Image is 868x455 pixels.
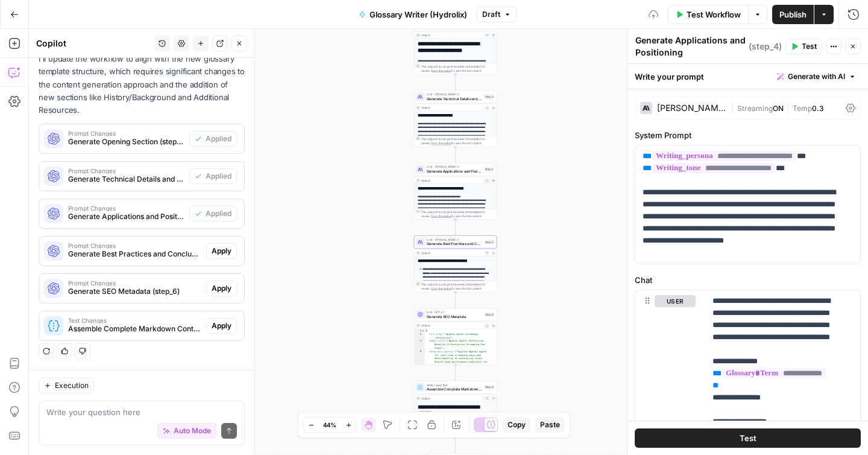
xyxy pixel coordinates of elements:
span: Copy the output [431,214,451,217]
button: Applied [189,206,237,221]
g: Edge from step_6 to step_9 [454,365,456,381]
div: [PERSON_NAME] 4 [657,104,726,112]
span: Apply [212,283,231,294]
button: Auto Mode [157,423,216,439]
div: This output is too large & has been abbreviated for review. to view the full content. [421,282,494,291]
div: 4 [414,350,424,367]
div: LLM · GPT-4.1Generate SEO MetadataStep 6Output{ "url_slug":"apache-spark-streaming -enterprise", ... [414,308,497,365]
div: Step 6 [484,312,494,317]
span: Temp [793,104,812,113]
button: Apply [206,318,237,334]
g: Edge from step_9 to end [454,437,456,453]
span: Prompt Changes [68,243,201,249]
span: Applied [206,133,231,144]
span: 44% [323,420,336,430]
g: Edge from step_5 to step_6 [454,292,456,308]
div: 2 [414,332,424,340]
span: Text Changes [68,317,201,323]
span: Toggle code folding, rows 1 through 5 [421,329,424,332]
div: Output [421,396,482,400]
label: System Prompt [635,129,861,141]
span: Prompt Changes [68,280,201,286]
span: Generate Opening Section (step_2) [68,136,184,147]
span: Test [802,41,817,52]
div: Output [421,323,482,328]
button: Applied [189,131,237,147]
span: Generate Best Practices and Conclusion (step_5) [68,249,201,259]
span: Copy the output [431,142,451,145]
button: Draft [477,7,517,22]
button: user [655,295,696,307]
div: Output [421,106,482,110]
span: Apply [212,320,231,331]
span: LLM · [PERSON_NAME] 4 [427,92,482,97]
button: Test Workflow [668,5,748,24]
textarea: Generate Applications and Positioning [635,34,746,59]
g: Edge from step_2 to step_3 [454,74,456,90]
span: Streaming [737,104,773,113]
span: Generate Technical Details and Benefits (step_3) [68,174,184,185]
span: LLM · [PERSON_NAME] 4 [427,165,482,169]
span: LLM · [PERSON_NAME] 4 [427,237,482,241]
span: Copy [508,419,526,430]
span: Generate Applications and Positioning [427,168,482,174]
span: Paste [540,419,560,430]
span: | [731,101,737,113]
label: Chat [635,274,861,286]
button: Test [635,428,861,448]
span: Test Workflow [687,8,741,21]
div: Output [421,33,482,37]
span: Applied [206,208,231,219]
div: Step 5 [484,240,494,244]
span: LLM · GPT-4.1 [427,310,482,314]
button: Glossary Writer (Hydrolix) [351,5,474,24]
button: Apply [206,243,237,259]
span: Generate SEO Metadata [427,314,482,319]
span: Execution [55,380,89,391]
span: Copy the output [431,287,451,290]
span: Assemble Complete Markdown Content [427,386,482,392]
span: Copy the output [431,69,451,72]
span: Generate SEO Metadata (step_6) [68,286,201,297]
span: Test [740,432,756,444]
span: Draft [482,9,500,20]
div: Step 9 [484,385,494,390]
button: Copy [503,417,530,433]
div: Write your prompt [627,64,868,89]
span: Generate Technical Details and Benefits [427,96,482,101]
span: Glossary Writer (Hydrolix) [370,8,467,21]
button: Paste [535,417,565,433]
span: ( step_4 ) [749,40,782,52]
span: Assemble Complete Markdown Content (step_9) [68,323,201,334]
span: Generate Applications and Positioning (step_4) [68,211,184,222]
span: Generate Best Practices and Conclusion [427,241,482,247]
span: Prompt Changes [68,168,184,174]
div: Output [421,178,482,182]
g: Edge from step_4 to step_5 [454,220,456,235]
span: ON [773,104,784,113]
g: Edge from step_3 to step_4 [454,147,456,162]
div: Step 3 [484,94,494,99]
span: Apply [212,246,231,256]
span: Auto Mode [174,425,211,436]
div: Step 4 [484,167,494,172]
div: This output is too large & has been abbreviated for review. to view the full content. [421,137,494,145]
span: | [784,101,793,113]
span: Applied [206,171,231,182]
div: Output [421,251,482,255]
button: Execution [39,378,94,393]
button: Publish [772,5,814,24]
span: Prompt Changes [68,130,184,136]
div: 1 [414,329,424,332]
button: Generate with AI [772,69,861,84]
button: Test [785,39,822,54]
span: Publish [779,8,807,21]
span: Generate with AI [788,71,845,82]
button: Applied [189,168,237,184]
div: Copilot [36,37,151,49]
span: 0.3 [812,104,824,113]
div: 3 [414,340,424,350]
button: Apply [206,281,237,296]
div: This output is too large & has been abbreviated for review. to view the full content. [421,209,494,218]
span: Write Liquid Text [427,383,482,387]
